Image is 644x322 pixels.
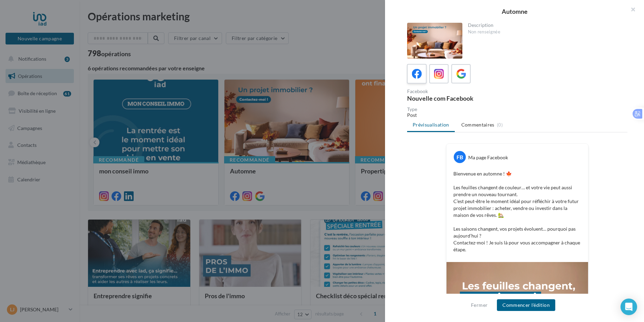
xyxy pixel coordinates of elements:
[454,151,466,163] div: FB
[468,29,622,35] div: Non renseignée
[453,170,581,253] p: Bienvenue en automne ! 🍁 Les feuilles changent de couleur… et votre vie peut aussi prendre un nou...
[621,299,637,315] div: Open Intercom Messenger
[407,89,515,94] div: Facebook
[497,299,555,311] button: Commencer l'édition
[468,301,490,309] button: Fermer
[461,121,494,128] span: Commentaires
[497,122,503,128] span: (0)
[396,8,633,14] div: Automne
[468,154,508,161] div: Ma page Facebook
[407,112,627,119] div: Post
[407,95,515,101] div: Nouvelle com Facebook
[468,23,622,28] div: Description
[407,107,627,112] div: Type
